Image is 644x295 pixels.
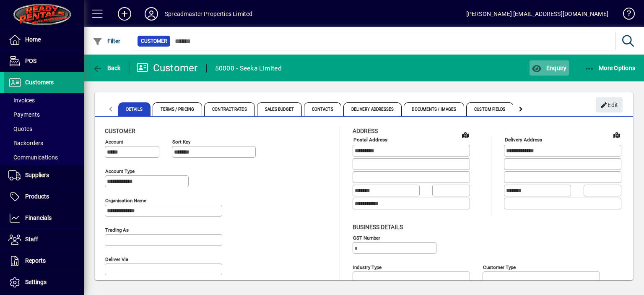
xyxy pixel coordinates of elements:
mat-label: Industry type [353,264,382,270]
a: Products [4,186,84,207]
span: Customer [105,128,135,134]
span: Address [353,128,378,134]
mat-label: Sort key [172,139,190,145]
div: [PERSON_NAME] [EMAIL_ADDRESS][DOMAIN_NAME] [466,7,608,21]
span: Communications [8,154,58,161]
span: Home [25,36,41,43]
a: Home [4,29,84,50]
a: Staff [4,229,84,250]
span: Settings [25,279,47,285]
span: Staff [25,236,38,243]
span: Payments [8,111,40,118]
button: Profile [138,6,165,21]
a: View on map [610,128,623,141]
span: Edit [600,98,618,112]
a: Communications [4,150,84,164]
a: Reports [4,251,84,272]
a: POS [4,51,84,72]
span: Custom Fields [466,102,513,116]
a: Invoices [4,93,84,107]
div: 50000 - Seeka Limited [215,62,282,75]
span: POS [25,57,36,64]
mat-label: Trading as [105,227,129,233]
span: Enquiry [532,65,566,71]
button: More Options [582,60,638,76]
mat-label: Deliver via [105,256,128,262]
a: Suppliers [4,165,84,186]
span: Business details [353,224,403,230]
span: Invoices [8,97,35,104]
mat-label: Organisation name [105,198,146,204]
button: Back [91,60,123,76]
span: Filter [93,38,121,44]
a: Backorders [4,136,84,150]
span: Sales Budget [257,102,302,116]
span: Details [118,102,151,116]
a: Quotes [4,122,84,136]
a: Payments [4,107,84,122]
button: Add [111,6,138,21]
span: Quotes [8,125,32,132]
span: Documents / Images [404,102,464,116]
span: Products [25,193,49,200]
span: Delivery Addresses [343,102,402,116]
span: Customer [141,37,167,45]
span: More Options [584,65,636,71]
span: Backorders [8,140,43,146]
span: Reports [25,257,46,264]
span: Contract Rates [204,102,254,116]
span: Back [93,65,121,71]
button: Enquiry [530,60,569,76]
a: View on map [459,128,472,141]
button: Edit [596,97,623,112]
div: Customer [136,61,198,75]
span: Customers [25,79,54,86]
mat-label: Customer type [483,264,516,270]
a: Financials [4,208,84,229]
mat-label: GST Number [353,235,380,240]
app-page-header-button: Back [84,60,130,76]
div: Spreadmaster Properties Limited [165,7,252,21]
a: Knowledge Base [617,2,634,29]
span: Financials [25,214,52,221]
mat-label: Account [105,139,123,145]
span: Terms / Pricing [153,102,203,116]
mat-label: Account Type [105,168,135,174]
span: Suppliers [25,172,49,178]
button: Filter [91,34,123,49]
span: Contacts [304,102,341,116]
a: Settings [4,272,84,293]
